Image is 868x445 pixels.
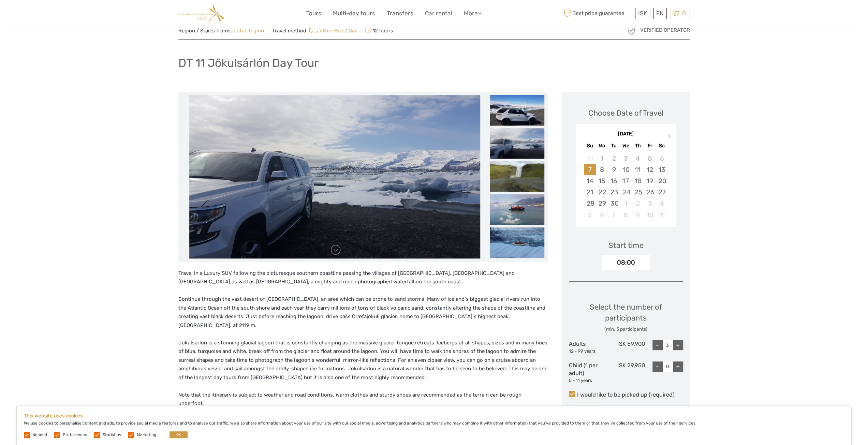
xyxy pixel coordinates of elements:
div: Choose Saturday, September 27th, 2025 [656,187,668,198]
h1: DT 11 Jökulsárlón Day Tour [178,56,319,70]
div: Choose Saturday, October 11th, 2025 [656,209,668,221]
h5: This website uses cookies [24,413,844,419]
span: ISK [638,10,647,17]
div: Start time [608,240,644,251]
div: Choose Monday, September 8th, 2025 [596,164,608,175]
div: + [673,340,683,350]
div: 12 - 99 years [569,348,607,355]
div: Choose Sunday, September 28th, 2025 [584,198,596,209]
div: Child (1 per adult) [569,361,607,384]
div: Select the number of participants [569,302,683,333]
div: - [652,361,663,372]
img: fea3eacb084f4693ae25fce566dd4b34_slider_thumbnail.jpg [490,227,544,258]
div: Choose Date of Travel [588,108,663,118]
div: Sa [656,141,668,150]
div: Choose Saturday, September 13th, 2025 [656,164,668,175]
div: + [673,361,683,372]
div: Choose Friday, September 12th, 2025 [644,164,656,175]
div: Choose Tuesday, October 7th, 2025 [608,209,620,221]
div: Fr [644,141,656,150]
label: Needed [32,432,47,438]
div: Choose Friday, September 19th, 2025 [644,175,656,187]
span: Verified Operator [640,27,690,34]
div: Adults [569,340,607,354]
img: 97b6e4dff6144ce1a12e1e2dc4986af1_slider_thumbnail.jpg [490,95,544,125]
p: We're away right now. Please check back later! [10,12,77,17]
a: More [464,9,482,18]
label: Marketing [137,432,156,438]
img: Guldsmeden Eyja [178,5,224,22]
div: Choose Monday, September 22nd, 2025 [596,187,608,198]
div: ISK 59,900 [607,340,645,354]
span: Free Pickup [577,405,608,412]
div: Choose Wednesday, October 8th, 2025 [620,209,632,221]
div: Not available Saturday, September 6th, 2025 [656,153,668,164]
button: OK [170,431,188,438]
div: Not available Tuesday, September 2nd, 2025 [608,153,620,164]
span: Best price guarantee [562,8,633,19]
div: Choose Monday, September 15th, 2025 [596,175,608,187]
div: Not available Thursday, September 4th, 2025 [632,153,644,164]
div: Choose Sunday, September 21st, 2025 [584,187,596,198]
label: Preferences [63,432,87,438]
div: Choose Sunday, September 7th, 2025 [584,164,596,175]
button: Open LiveChat chat widget [78,11,87,19]
a: Capital Region [229,28,264,34]
div: Choose Friday, October 3rd, 2025 [644,198,656,209]
div: Choose Thursday, October 2nd, 2025 [632,198,644,209]
div: We [620,141,632,150]
span: Travel method: [272,26,357,35]
div: Choose Thursday, September 25th, 2025 [632,187,644,198]
img: verified_operator_grey_128.png [626,25,637,36]
div: Th [632,141,644,150]
div: Choose Sunday, October 5th, 2025 [584,209,596,221]
p: Travel in a Luxury SUV following the picturesque southern coastline passing the villages of [GEOG... [178,269,548,408]
div: Choose Saturday, September 20th, 2025 [656,175,668,187]
div: Choose Friday, September 26th, 2025 [644,187,656,198]
div: Choose Wednesday, October 1st, 2025 [620,198,632,209]
div: Tu [608,141,620,150]
div: 08:00 [602,255,650,270]
img: cfedbcc43762444c9b4aa510ee6a3bac_slider_thumbnail.jpg [490,128,544,159]
img: df91b5a1d1f5422997fdbcb161de9687_slider_thumbnail.jpg [490,161,544,192]
div: Choose Tuesday, September 9th, 2025 [608,164,620,175]
button: Next Month [665,132,676,143]
div: Choose Tuesday, September 30th, 2025 [608,198,620,209]
a: Transfers [387,9,413,18]
div: Choose Sunday, September 14th, 2025 [584,175,596,187]
div: Mo [596,141,608,150]
div: - [652,340,663,350]
span: 0 [681,10,687,17]
div: Choose Wednesday, September 17th, 2025 [620,175,632,187]
div: Choose Monday, October 6th, 2025 [596,209,608,221]
a: Mini Bus / Car [308,28,357,34]
div: Not available Monday, September 1st, 2025 [596,153,608,164]
div: Choose Thursday, October 9th, 2025 [632,209,644,221]
div: [DATE] [576,131,676,138]
div: Not available Wednesday, September 3rd, 2025 [620,153,632,164]
img: cfedbcc43762444c9b4aa510ee6a3bac_main_slider.jpg [189,95,480,259]
div: Su [584,141,596,150]
div: Choose Tuesday, September 23rd, 2025 [608,187,620,198]
div: We use cookies to personalise content and ads, to provide social media features and to analyse ou... [17,406,851,445]
label: Statistics [103,432,121,438]
div: Choose Thursday, September 18th, 2025 [632,175,644,187]
div: ISK 29,950 [607,361,645,384]
div: Choose Friday, October 10th, 2025 [644,209,656,221]
div: EN [653,8,667,19]
div: 5 - 11 years [569,377,607,384]
div: Choose Wednesday, September 10th, 2025 [620,164,632,175]
a: Tours [306,9,321,18]
div: Choose Saturday, October 4th, 2025 [656,198,668,209]
span: Region / Starts from: [178,27,264,34]
div: Choose Thursday, September 11th, 2025 [632,164,644,175]
div: Choose Monday, September 29th, 2025 [596,198,608,209]
div: Not available Friday, September 5th, 2025 [644,153,656,164]
a: Car rental [425,9,452,18]
div: (min. 3 participants) [569,326,683,333]
div: Choose Tuesday, September 16th, 2025 [608,175,620,187]
a: Multi-day tours [333,9,375,18]
label: I would like to be picked up (required) [569,391,683,399]
img: 546db37c841f4997a3861af5239c033b_slider_thumbnail.jpg [490,194,544,225]
div: Not available Sunday, August 31st, 2025 [584,153,596,164]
